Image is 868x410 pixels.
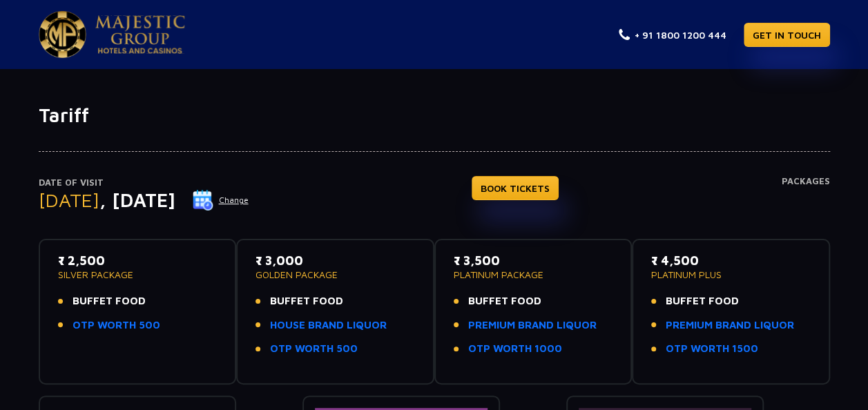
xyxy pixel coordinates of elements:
button: Change [192,189,249,211]
p: ₹ 3,500 [454,251,613,270]
a: BOOK TICKETS [472,176,559,200]
p: GOLDEN PACKAGE [255,270,415,280]
img: Majestic Pride [95,15,185,54]
a: GET IN TOUCH [744,23,830,47]
a: OTP WORTH 500 [73,318,160,333]
p: Date of Visit [39,176,249,190]
a: PREMIUM BRAND LIQUOR [666,318,794,333]
p: PLATINUM PACKAGE [454,270,613,280]
p: ₹ 4,500 [651,251,811,270]
span: BUFFET FOOD [666,293,739,309]
span: , [DATE] [99,188,175,211]
p: SILVER PACKAGE [58,270,218,280]
span: BUFFET FOOD [73,293,146,309]
span: [DATE] [39,188,99,211]
span: BUFFET FOOD [468,293,541,309]
a: HOUSE BRAND LIQUOR [270,318,387,333]
a: + 91 1800 1200 444 [619,28,726,42]
h1: Tariff [39,104,830,127]
a: PREMIUM BRAND LIQUOR [468,318,597,333]
a: OTP WORTH 1000 [468,341,562,357]
p: ₹ 2,500 [58,251,218,270]
p: PLATINUM PLUS [651,270,811,280]
span: BUFFET FOOD [270,293,343,309]
p: ₹ 3,000 [255,251,415,270]
a: OTP WORTH 500 [270,341,358,357]
h4: Packages [782,176,830,226]
img: Majestic Pride [39,11,86,58]
a: OTP WORTH 1500 [666,341,758,357]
